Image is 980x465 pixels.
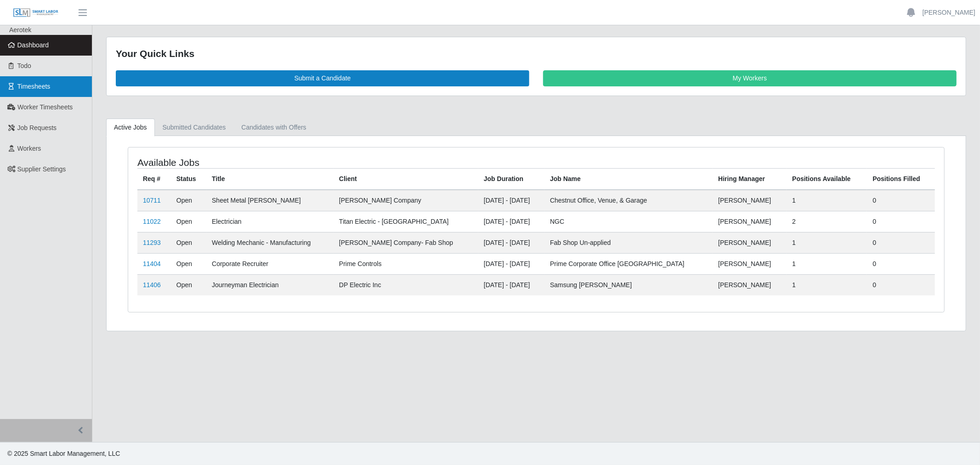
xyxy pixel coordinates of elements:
[544,253,713,274] td: Prime Corporate Office [GEOGRAPHIC_DATA]
[9,26,31,34] span: Aerotek
[206,274,334,295] td: Journeyman Electrician
[478,232,544,253] td: [DATE] - [DATE]
[143,239,161,246] a: 11293
[713,211,787,232] td: [PERSON_NAME]
[206,211,334,232] td: Electrician
[334,211,478,232] td: Titan Electric - [GEOGRAPHIC_DATA]
[17,41,49,49] span: Dashboard
[713,232,787,253] td: [PERSON_NAME]
[478,274,544,295] td: [DATE] - [DATE]
[334,274,478,295] td: DP Electric Inc
[923,8,975,17] a: [PERSON_NAME]
[206,190,334,211] td: Sheet Metal [PERSON_NAME]
[478,190,544,211] td: [DATE] - [DATE]
[7,450,120,457] span: © 2025 Smart Labor Management, LLC
[171,232,206,253] td: Open
[17,165,66,173] span: Supplier Settings
[116,70,529,86] a: Submit a Candidate
[206,232,334,253] td: Welding Mechanic - Manufacturing
[137,157,462,168] h4: Available Jobs
[334,232,478,253] td: [PERSON_NAME] Company- Fab Shop
[544,190,713,211] td: Chestnut Office, Venue, & Garage
[867,211,935,232] td: 0
[106,119,155,136] a: Active Jobs
[713,190,787,211] td: [PERSON_NAME]
[713,274,787,295] td: [PERSON_NAME]
[17,83,51,90] span: Timesheets
[544,211,713,232] td: NGC
[206,253,334,274] td: Corporate Recruiter
[17,145,41,152] span: Workers
[116,46,957,61] div: Your Quick Links
[544,168,713,190] th: Job Name
[544,232,713,253] td: Fab Shop Un-applied
[143,197,161,204] a: 10711
[334,190,478,211] td: [PERSON_NAME] Company
[787,211,867,232] td: 2
[867,190,935,211] td: 0
[334,253,478,274] td: Prime Controls
[171,274,206,295] td: Open
[867,253,935,274] td: 0
[867,274,935,295] td: 0
[17,124,57,131] span: Job Requests
[543,70,957,86] a: My Workers
[143,218,161,225] a: 11022
[544,274,713,295] td: Samsung [PERSON_NAME]
[17,103,73,111] span: Worker Timesheets
[478,211,544,232] td: [DATE] - [DATE]
[334,168,478,190] th: Client
[478,168,544,190] th: Job Duration
[787,232,867,253] td: 1
[787,190,867,211] td: 1
[137,168,171,190] th: Req #
[206,168,334,190] th: Title
[787,253,867,274] td: 1
[233,119,314,136] a: Candidates with Offers
[155,119,234,136] a: Submitted Candidates
[713,168,787,190] th: Hiring Manager
[171,211,206,232] td: Open
[867,168,935,190] th: Positions Filled
[478,253,544,274] td: [DATE] - [DATE]
[171,190,206,211] td: Open
[143,281,161,289] a: 11406
[143,260,161,267] a: 11404
[171,253,206,274] td: Open
[171,168,206,190] th: Status
[13,8,59,18] img: SLM Logo
[787,168,867,190] th: Positions Available
[17,62,31,69] span: Todo
[787,274,867,295] td: 1
[713,253,787,274] td: [PERSON_NAME]
[867,232,935,253] td: 0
